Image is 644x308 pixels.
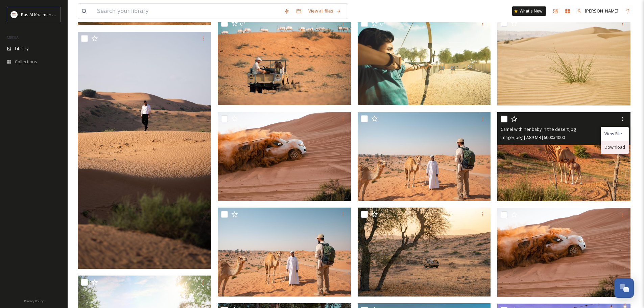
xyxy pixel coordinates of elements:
[218,112,351,201] img: desert safari.jpg
[11,11,18,18] img: Logo_RAKTDA_RGB-01.png
[512,6,546,16] a: What's New
[614,278,634,298] button: Open Chat
[358,17,491,105] img: Archery.jpg
[497,112,630,201] img: Camel with her baby in the desert.jpg
[94,4,281,19] input: Search your library
[7,35,19,40] span: MEDIA
[218,208,351,297] img: Desert Local with tourist.jpg
[604,144,625,150] span: Download
[501,134,565,140] span: image/jpeg | 2.89 MB | 6000 x 4000
[501,126,576,132] span: Camel with her baby in the desert.jpg
[218,17,351,105] img: Al Wadi Desert.jpg
[78,32,211,268] img: Walking in the desert .jpg
[358,208,491,297] img: RC Al Wadi Nature Reserve.jpg
[15,58,37,65] span: Collections
[497,208,630,297] img: Dune Bashing / Desert Safari.jpg
[24,299,44,303] span: Privacy Policy
[15,45,28,52] span: Library
[604,131,622,137] span: View File
[21,11,117,18] span: Ras Al Khaimah Tourism Development Authority
[358,112,491,201] img: Desert.jpg
[305,4,344,18] a: View all files
[585,8,618,14] span: [PERSON_NAME]
[24,297,44,305] a: Privacy Policy
[497,17,630,106] img: desert.jpg
[574,4,622,18] a: [PERSON_NAME]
